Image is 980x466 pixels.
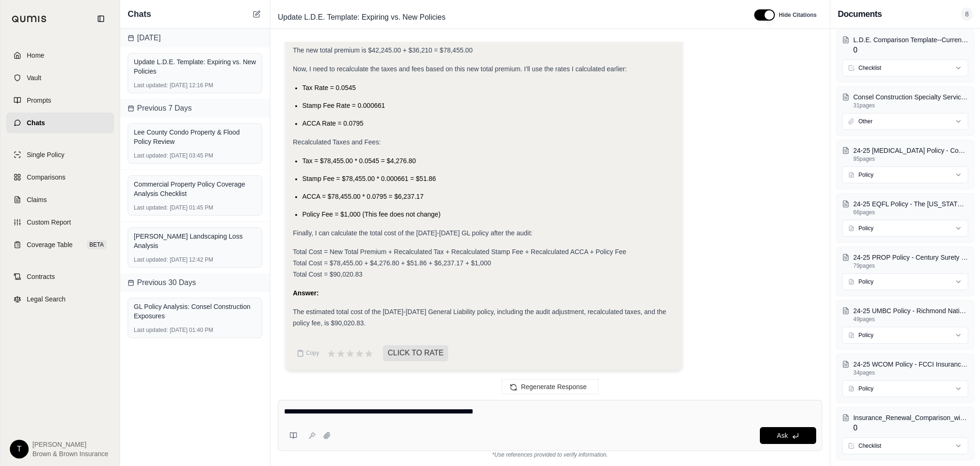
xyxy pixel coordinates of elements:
div: Previous 30 Days [120,273,270,292]
div: [DATE] 01:45 PM [134,204,256,211]
span: Finally, I can calculate the total cost of the [DATE]-[DATE] GL policy after the audit: [293,229,533,237]
p: 49 pages [853,316,968,323]
span: Last updated: [134,326,168,334]
p: Consel Construction Specialty Services, Inc - 25-26 Proposal DRAFT.pdf [853,92,968,102]
span: Stamp Fee Rate = 0.000661 [302,102,385,109]
p: 24-25 GLIA Policy - Concert Specialty Insurance Company eff 9252024.pdf [853,146,968,155]
a: Home [6,45,114,66]
div: 0 [853,35,968,56]
p: 66 pages [853,209,968,216]
span: ACCA = $78,455.00 * 0.0795 = $6,237.17 [302,193,423,200]
div: Previous 7 Days [120,99,270,118]
div: Edit Title [274,10,743,25]
button: 24-25 UMBC Policy - Richmond National Insurance Company eff 9252024.pdf49pages [842,306,968,323]
p: 24-25 PROP Policy - Century Surety Company eff 9252024.pdf [853,253,968,262]
span: Chats [27,118,45,128]
span: Update L.D.E. Template: Expiring vs. New Policies [274,10,449,25]
span: The estimated total cost of the [DATE]-[DATE] General Liability policy, including the audit adjus... [293,308,666,327]
span: Coverage Table [27,240,73,249]
span: Stamp Fee = $78,455.00 * 0.000661 = $51.86 [302,175,436,182]
div: [DATE] 03:45 PM [134,152,256,159]
a: Legal Search [6,289,114,309]
strong: Answer: [293,289,319,297]
a: Prompts [6,90,114,111]
span: [PERSON_NAME] [32,440,108,449]
h3: Documents [838,8,882,21]
p: L.D.E. Comparison Template--Current.xlsx [853,35,968,45]
span: ACCA Rate = 0.0795 [302,120,363,127]
span: Home [27,51,44,60]
span: Comparisons [27,173,65,182]
p: 34 pages [853,369,968,376]
a: Vault [6,68,114,88]
button: Insurance_Renewal_Comparison_with_Premiums.xlsx0 [842,413,968,434]
span: Tax Rate = 0.0545 [302,84,356,91]
span: BETA [87,240,107,249]
div: [DATE] [120,29,270,47]
div: [DATE] 12:16 PM [134,82,256,89]
span: The new total premium is $42,245.00 + $36,210 = $78,455.00 [293,46,473,54]
span: Last updated: [134,204,168,211]
span: Contracts [27,272,55,281]
div: [DATE] 01:40 PM [134,326,256,334]
span: Ask [777,432,788,439]
button: Copy [293,344,323,362]
span: Total Cost = $78,455.00 + $4,276.80 + $51.86 + $6,237.17 + $1,000 [293,259,491,267]
span: Chats [128,8,151,21]
a: Contracts [6,266,114,287]
span: Policy Fee = $1,000 (This fee does not change) [302,210,441,218]
span: Single Policy [27,150,64,159]
button: Ask [760,427,816,444]
span: Total Cost = New Total Premium + Recalculated Tax + Recalculated Stamp Fee + Recalculated ACCA + ... [293,248,626,256]
span: Prompts [27,96,51,105]
span: Recalculated Taxes and Fees: [293,138,381,146]
div: [PERSON_NAME] Landscaping Loss Analysis [134,232,256,250]
div: [DATE] 12:42 PM [134,256,256,263]
span: Now, I need to recalculate the taxes and fees based on this new total premium. I'll use the rates... [293,65,627,73]
p: 24-25 EQFL Policy - The Ohio Casualty Insurance Company.PDF [853,199,968,209]
span: Last updated: [134,82,168,89]
span: Hide Citations [779,11,817,19]
div: 0 [853,413,968,434]
a: Coverage TableBETA [6,234,114,255]
button: 24-25 [MEDICAL_DATA] Policy - Concert Specialty Insurance Company eff 9252024.pdf95pages [842,146,968,163]
span: Custom Report [27,218,71,227]
span: CLICK TO RATE [383,345,448,361]
span: Total Cost = $90,020.83 [293,271,362,278]
span: Claims [27,195,47,204]
p: Insurance_Renewal_Comparison_with_Premiums.xlsx [853,413,968,422]
p: 24-25 UMBC Policy - Richmond National Insurance Company eff 9252024.pdf [853,306,968,316]
span: 8 [961,8,972,21]
div: Update L.D.E. Template: Expiring vs. New Policies [134,57,256,76]
span: Brown & Brown Insurance [32,449,108,458]
button: Regenerate Response [502,379,598,394]
button: Consel Construction Specialty Services, Inc - 25-26 Proposal DRAFT.pdf31pages [842,92,968,109]
p: 79 pages [853,262,968,270]
button: 24-25 WCOM Policy - FCCI Insurance Company eff 9252024.pdf34pages [842,360,968,376]
span: Tax = $78,455.00 * 0.0545 = $4,276.80 [302,157,416,165]
span: Vault [27,73,41,83]
span: Copy [306,349,319,357]
div: Commercial Property Policy Coverage Analysis Checklist [134,180,256,198]
button: 24-25 PROP Policy - Century Surety Company eff 9252024.pdf79pages [842,253,968,270]
span: Regenerate Response [521,383,587,391]
img: Qumis Logo [12,15,47,23]
div: GL Policy Analysis: Consel Construction Exposures [134,302,256,321]
span: Legal Search [27,294,66,304]
button: L.D.E. Comparison Template--Current.xlsx0 [842,35,968,56]
button: Collapse sidebar [93,11,108,26]
button: New Chat [251,8,262,20]
span: Last updated: [134,152,168,159]
a: Chats [6,113,114,133]
p: 24-25 WCOM Policy - FCCI Insurance Company eff 9252024.pdf [853,360,968,369]
a: Comparisons [6,167,114,188]
p: 31 pages [853,102,968,109]
span: Last updated: [134,256,168,263]
a: Custom Report [6,212,114,233]
div: *Use references provided to verify information. [278,451,822,458]
p: 95 pages [853,155,968,163]
div: Lee County Condo Property & Flood Policy Review [134,128,256,146]
a: Claims [6,189,114,210]
div: T [10,440,29,458]
button: 24-25 EQFL Policy - The [US_STATE] Casualty Insurance Company.PDF66pages [842,199,968,216]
